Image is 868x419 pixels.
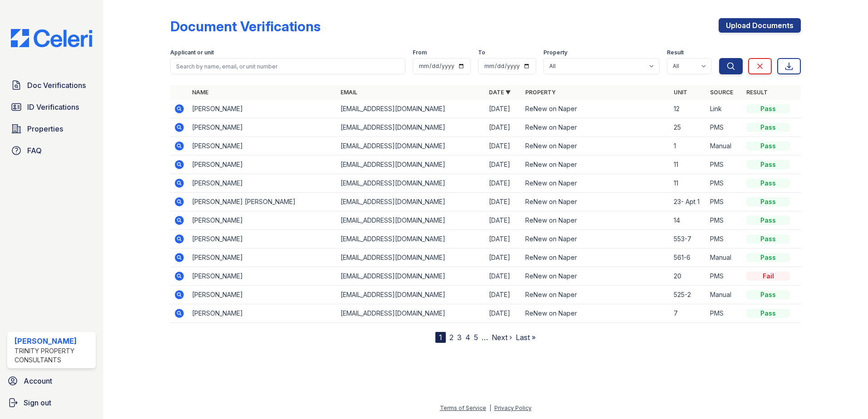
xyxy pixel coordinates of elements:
[670,248,706,267] td: 561-6
[706,100,743,118] td: Link
[706,267,743,286] td: PMS
[706,174,743,193] td: PMS
[188,211,337,230] td: [PERSON_NAME]
[522,118,670,137] td: ReNew on Naper
[543,49,567,56] label: Property
[24,397,51,408] span: Sign out
[746,253,790,262] div: Pass
[706,211,743,230] td: PMS
[4,29,99,47] img: CE_Logo_Blue-a8612792a0a2168367f1c8372b55b34899dd931a85d93a1a3d3e32e68fde9ad4.png
[7,120,96,138] a: Properties
[746,141,790,151] div: Pass
[670,100,706,118] td: 12
[449,333,454,342] a: 2
[170,49,214,56] label: Applicant or unit
[710,89,733,96] a: Source
[478,49,485,56] label: To
[525,89,556,96] a: Property
[337,211,485,230] td: [EMAIL_ADDRESS][DOMAIN_NAME]
[485,230,522,248] td: [DATE]
[337,100,485,118] td: [EMAIL_ADDRESS][DOMAIN_NAME]
[188,267,337,286] td: [PERSON_NAME]
[522,174,670,193] td: ReNew on Naper
[337,230,485,248] td: [EMAIL_ADDRESS][DOMAIN_NAME]
[706,304,743,323] td: PMS
[474,333,478,342] a: 5
[489,89,511,96] a: Date ▼
[670,304,706,323] td: 7
[746,272,790,281] div: Fail
[27,80,86,91] span: Doc Verifications
[746,160,790,169] div: Pass
[15,336,92,346] div: [PERSON_NAME]
[337,118,485,137] td: [EMAIL_ADDRESS][DOMAIN_NAME]
[457,333,462,342] a: 3
[337,174,485,193] td: [EMAIL_ADDRESS][DOMAIN_NAME]
[188,304,337,323] td: [PERSON_NAME]
[522,193,670,211] td: ReNew on Naper
[27,123,63,134] span: Properties
[706,118,743,137] td: PMS
[746,104,790,113] div: Pass
[7,141,96,160] a: FAQ
[746,234,790,244] div: Pass
[522,211,670,230] td: ReNew on Naper
[15,346,92,365] div: Trinity Property Consultants
[188,193,337,211] td: [PERSON_NAME] [PERSON_NAME]
[485,248,522,267] td: [DATE]
[413,49,427,56] label: From
[522,156,670,174] td: ReNew on Naper
[746,216,790,225] div: Pass
[188,230,337,248] td: [PERSON_NAME]
[188,156,337,174] td: [PERSON_NAME]
[188,174,337,193] td: [PERSON_NAME]
[670,230,706,248] td: 553-7
[746,290,790,299] div: Pass
[522,248,670,267] td: ReNew on Naper
[670,193,706,211] td: 23- Apt 1
[485,174,522,193] td: [DATE]
[706,137,743,156] td: Manual
[746,197,790,206] div: Pass
[670,137,706,156] td: 1
[670,118,706,137] td: 25
[706,286,743,304] td: Manual
[337,267,485,286] td: [EMAIL_ADDRESS][DOMAIN_NAME]
[24,375,52,386] span: Account
[522,100,670,118] td: ReNew on Naper
[489,404,491,411] div: |
[7,76,96,94] a: Doc Verifications
[522,230,670,248] td: ReNew on Naper
[670,211,706,230] td: 14
[337,304,485,323] td: [EMAIL_ADDRESS][DOMAIN_NAME]
[188,118,337,137] td: [PERSON_NAME]
[188,286,337,304] td: [PERSON_NAME]
[706,230,743,248] td: PMS
[337,193,485,211] td: [EMAIL_ADDRESS][DOMAIN_NAME]
[440,404,486,411] a: Terms of Service
[522,304,670,323] td: ReNew on Naper
[494,404,532,411] a: Privacy Policy
[746,179,790,188] div: Pass
[188,248,337,267] td: [PERSON_NAME]
[485,118,522,137] td: [DATE]
[7,98,96,116] a: ID Verifications
[4,394,99,412] a: Sign out
[27,102,79,112] span: ID Verifications
[485,286,522,304] td: [DATE]
[485,100,522,118] td: [DATE]
[522,286,670,304] td: ReNew on Naper
[516,333,536,342] a: Last »
[746,309,790,318] div: Pass
[706,193,743,211] td: PMS
[188,100,337,118] td: [PERSON_NAME]
[485,304,522,323] td: [DATE]
[337,137,485,156] td: [EMAIL_ADDRESS][DOMAIN_NAME]
[465,333,470,342] a: 4
[746,123,790,132] div: Pass
[706,156,743,174] td: PMS
[485,156,522,174] td: [DATE]
[670,286,706,304] td: 525-2
[485,137,522,156] td: [DATE]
